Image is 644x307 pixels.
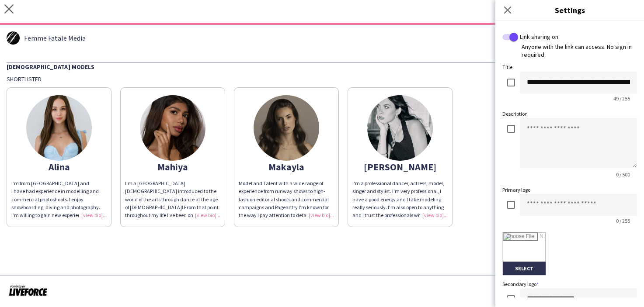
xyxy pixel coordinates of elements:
[518,33,558,41] label: Link sharing on
[7,75,637,83] div: Shortlisted
[606,95,637,102] span: 49 / 255
[502,110,528,117] label: Description
[24,34,86,42] span: Femme Fatale Media
[140,95,205,161] img: thumb-160da553-b73d-4c1d-8112-5528a19ad7e5.jpg
[125,163,220,171] div: Mahiya
[11,180,101,226] span: I’m from [GEOGRAPHIC_DATA] and I have had experience in modelling and commercial photoshoots. I e...
[125,179,220,219] div: I'm a [GEOGRAPHIC_DATA][DEMOGRAPHIC_DATA] introduced to the world of the arts through dance at th...
[502,64,512,70] label: Title
[239,163,334,171] div: Makayla
[502,43,637,59] div: Anyone with the link can access. No sign in required.
[352,163,448,171] div: [PERSON_NAME]
[9,284,48,297] img: Powered by Liveforce
[254,95,319,161] img: thumb-09e9878e-9fc3-47c7-8d12-13da4aaf26cf.png
[239,179,334,219] div: Model and Talent with a wide range of experience from runway shows to high-fashion editorial shoo...
[502,281,539,287] label: Secondary logo
[495,4,644,16] h3: Settings
[7,62,637,71] div: [DEMOGRAPHIC_DATA] Models
[11,163,107,171] div: Alina
[7,31,20,45] img: thumb-5d261e8036265.jpg
[502,186,530,193] label: Primary logo
[26,95,92,161] img: thumb-dd66f6e2-b84b-4da6-9003-a9d362a47a92.jpg
[367,95,433,161] img: thumb-0a8200ff-f5be-4d77-8d5b-58f243f3ab79.png
[609,217,637,224] span: 0 / 255
[352,179,448,219] div: I'm a professional dancer, actress, model, singer and stylist. I'm very professional, I have a go...
[609,171,637,178] span: 0 / 500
